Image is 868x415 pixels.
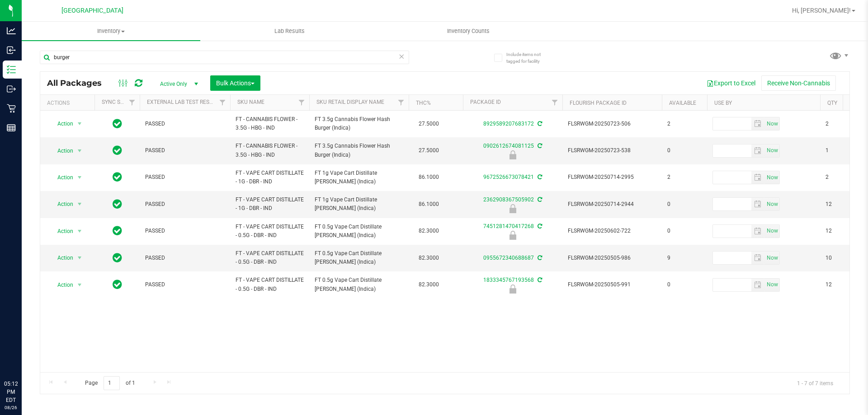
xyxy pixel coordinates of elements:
[751,171,764,184] span: select
[4,404,18,411] p: 08/26
[236,169,304,186] span: FT - VAPE CART DISTILLATE - 1G - DBR - IND
[294,95,309,110] a: Filter
[667,227,702,235] span: 0
[764,171,779,184] span: select
[764,198,780,211] span: Set Current date
[414,278,443,291] span: 82.3000
[761,75,836,91] button: Receive Non-Cannabis
[398,51,405,62] span: Clear
[74,225,85,238] span: select
[764,252,780,265] span: Set Current date
[536,143,542,149] span: Sync from Compliance System
[536,121,542,127] span: Sync from Compliance System
[236,223,304,240] span: FT - VAPE CART DISTILLATE - 0.5G - DBR - IND
[483,255,534,261] a: 0955672340688687
[826,227,860,235] span: 12
[7,46,16,55] inline-svg: Inbound
[462,231,564,240] div: Newly Received
[547,95,562,110] a: Filter
[764,279,779,291] span: select
[315,115,403,132] span: FT 3.5g Cannabis Flower Hash Burger (Indica)
[568,280,656,289] span: FLSRWGM-20250505-991
[826,280,860,289] span: 12
[667,254,702,262] span: 9
[751,198,764,210] span: select
[22,22,200,41] a: Inventory
[49,171,74,184] span: Action
[125,95,140,110] a: Filter
[315,223,403,240] span: FT 0.5g Vape Cart Distillate [PERSON_NAME] (Indica)
[237,99,264,105] a: SKU Name
[751,117,764,130] span: select
[315,196,403,213] span: FT 1g Vape Cart Distillate [PERSON_NAME] (Indica)
[536,196,542,203] span: Sync from Compliance System
[764,117,779,130] span: select
[145,120,225,128] span: PASSED
[49,117,74,130] span: Action
[414,171,443,184] span: 86.1000
[113,117,122,130] span: In Sync
[568,146,656,155] span: FLSRWGM-20250723-538
[568,254,656,262] span: FLSRWGM-20250505-986
[826,120,860,128] span: 2
[764,117,780,131] span: Set Current date
[416,100,431,106] a: THC%
[145,173,225,182] span: PASSED
[714,100,732,106] a: Use By
[568,173,656,182] span: FLSRWGM-20250714-2995
[315,142,403,159] span: FT 3.5g Cannabis Flower Hash Burger (Indica)
[764,252,779,264] span: select
[61,7,123,14] span: [GEOGRAPHIC_DATA]
[483,143,534,149] a: 0902612674081125
[113,278,122,291] span: In Sync
[74,198,85,210] span: select
[316,99,384,105] a: Sku Retail Display Name
[462,284,564,294] div: Newly Received
[414,224,443,238] span: 82.3000
[826,200,860,209] span: 12
[483,174,534,180] a: 9672526673078421
[7,123,16,132] inline-svg: Reports
[236,142,304,159] span: FT - CANNABIS FLOWER - 3.5G - HBG - IND
[113,144,122,157] span: In Sync
[145,280,225,289] span: PASSED
[435,27,502,35] span: Inventory Counts
[764,145,779,157] span: select
[262,27,317,35] span: Lab Results
[315,276,403,293] span: FT 0.5g Vape Cart Distillate [PERSON_NAME] (Indica)
[667,146,702,155] span: 0
[568,200,656,209] span: FLSRWGM-20250714-2944
[667,120,702,128] span: 2
[764,225,779,238] span: select
[414,144,443,157] span: 27.5000
[462,150,564,159] div: Newly Received
[77,376,142,390] span: Page of 1
[47,100,91,106] div: Actions
[4,380,18,404] p: 05:12 PM EDT
[764,224,780,238] span: Set Current date
[74,117,85,130] span: select
[113,198,122,210] span: In Sync
[104,376,120,390] input: 1
[145,227,225,235] span: PASSED
[667,200,702,209] span: 0
[315,169,403,186] span: FT 1g Vape Cart Distillate [PERSON_NAME] (Indica)
[210,75,260,91] button: Bulk Actions
[483,196,534,203] a: 2362908367505902
[751,145,764,157] span: select
[145,146,225,155] span: PASSED
[751,252,764,264] span: select
[40,51,409,64] input: Search Package ID, Item Name, SKU, Lot or Part Number...
[74,279,85,291] span: select
[215,95,230,110] a: Filter
[236,276,304,293] span: FT - VAPE CART DISTILLATE - 0.5G - DBR - IND
[764,171,780,184] span: Set Current date
[826,254,860,262] span: 10
[74,171,85,184] span: select
[113,224,122,237] span: In Sync
[536,277,542,283] span: Sync from Compliance System
[536,255,542,261] span: Sync from Compliance System
[827,100,837,106] a: Qty
[751,225,764,238] span: select
[470,99,501,105] a: Package ID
